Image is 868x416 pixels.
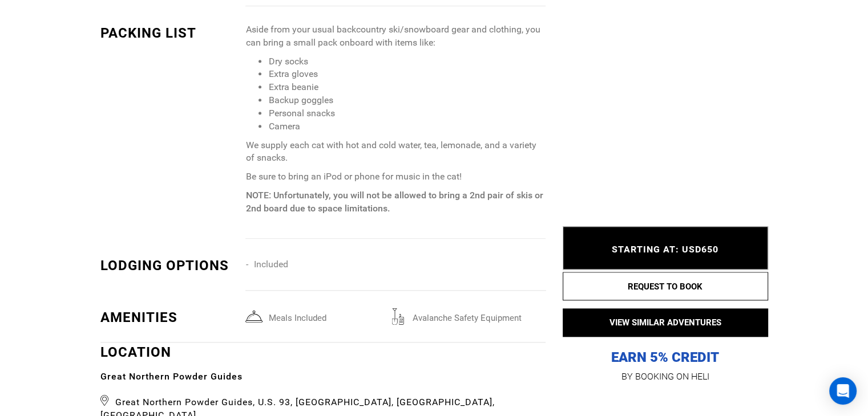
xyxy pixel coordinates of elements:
[245,23,545,50] p: Aside from your usual backcountry ski/snowboard gear and clothing, you can bring a small pack onb...
[389,308,406,325] img: avalanchesafetyequipment.svg
[268,120,545,133] li: Camera
[563,369,768,385] p: BY BOOKING ON HELI
[406,308,533,323] span: avalanche safety equipment
[245,170,545,183] p: Be sure to bring an iPod or phone for music in the cat!
[263,308,389,323] span: Meals included
[100,371,243,382] b: Great Northern Powder Guides
[268,107,545,120] li: Personal snacks
[245,308,263,325] img: mealsincluded.svg
[268,68,545,81] li: Extra gloves
[100,23,237,43] div: PACKING LIST
[100,256,237,275] div: Lodging options
[563,272,768,300] button: REQUEST TO BOOK
[268,94,545,107] li: Backup goggles
[829,377,857,405] div: Open Intercom Messenger
[612,244,718,255] span: STARTING AT: USD650
[268,81,545,94] li: Extra beanie
[268,55,545,68] li: Dry socks
[245,256,389,273] li: Included
[245,139,545,165] p: We supply each cat with hot and cold water, tea, lemonade, and a variety of snacks.
[563,235,768,366] p: EARN 5% CREDIT
[563,308,768,337] button: VIEW SIMILAR ADVENTURES
[100,308,237,327] div: Amenities
[245,190,543,214] strong: NOTE: Unfortunately, you will not be allowed to bring a 2nd pair of skis or 2nd board due to spac...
